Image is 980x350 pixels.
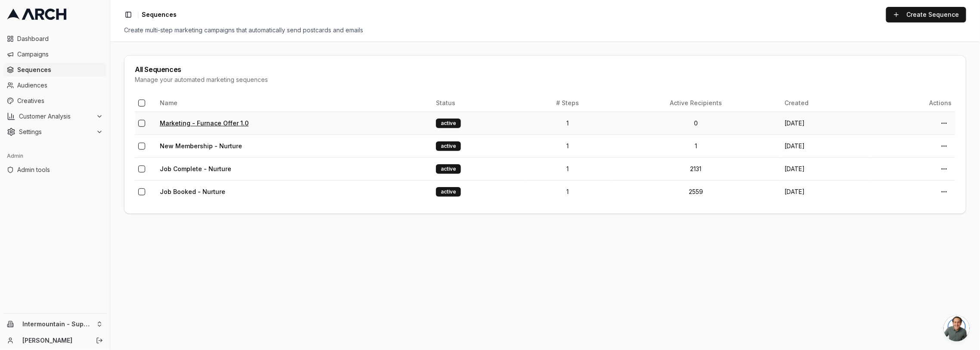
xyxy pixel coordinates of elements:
[93,334,106,347] button: Log out
[781,134,871,157] td: [DATE]
[886,7,966,22] a: Create Sequence
[160,119,249,127] a: Marketing - Furnace Offer 1.0
[160,142,242,150] a: New Membership - Nurture
[611,134,781,157] td: 1
[781,180,871,203] td: [DATE]
[160,188,225,195] a: Job Booked - Nurture
[611,94,781,112] th: Active Recipients
[525,94,610,112] th: # Steps
[781,112,871,134] td: [DATE]
[436,119,461,128] div: active
[3,317,106,331] button: Intermountain - Superior Water & Air
[611,180,781,203] td: 2559
[22,336,87,345] a: [PERSON_NAME]
[525,134,610,157] td: 1
[944,316,970,341] div: Open chat
[611,112,781,134] td: 0
[3,163,106,177] a: Admin tools
[436,141,461,151] div: active
[17,81,103,90] span: Audiences
[22,320,93,328] span: Intermountain - Superior Water & Air
[135,75,955,84] div: Manage your automated marketing sequences
[17,50,103,59] span: Campaigns
[781,94,871,112] th: Created
[19,128,93,136] span: Settings
[3,109,106,123] button: Customer Analysis
[3,149,106,163] div: Admin
[17,34,103,43] span: Dashboard
[871,94,955,112] th: Actions
[17,97,103,105] span: Creatives
[3,78,106,92] a: Audiences
[3,32,106,46] a: Dashboard
[781,157,871,180] td: [DATE]
[611,157,781,180] td: 2131
[525,180,610,203] td: 1
[3,125,106,139] button: Settings
[3,47,106,61] a: Campaigns
[142,10,177,19] nav: breadcrumb
[3,94,106,108] a: Creatives
[436,187,461,197] div: active
[3,63,106,77] a: Sequences
[160,165,231,172] a: Job Complete - Nurture
[525,112,610,134] td: 1
[124,26,966,34] div: Create multi-step marketing campaigns that automatically send postcards and emails
[17,66,103,74] span: Sequences
[135,66,955,73] div: All Sequences
[142,10,177,19] span: Sequences
[19,112,93,121] span: Customer Analysis
[156,94,432,112] th: Name
[17,166,103,174] span: Admin tools
[525,157,610,180] td: 1
[436,164,461,174] div: active
[432,94,525,112] th: Status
